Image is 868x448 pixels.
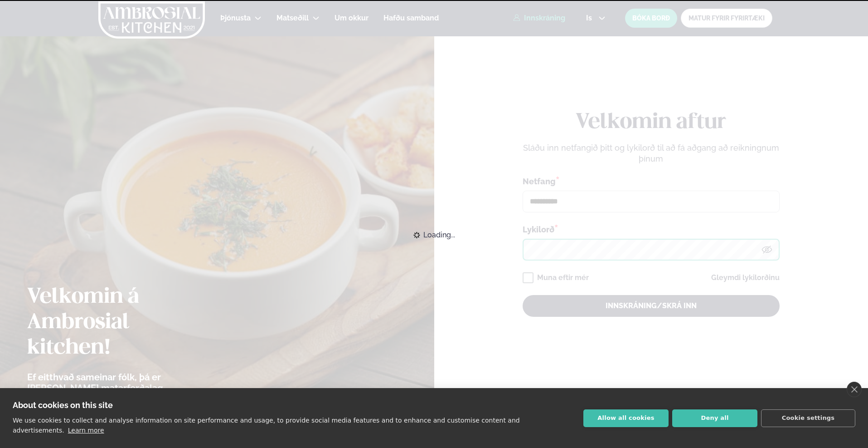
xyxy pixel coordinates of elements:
[13,400,113,410] strong: About cookies on this site
[847,382,862,397] a: close
[13,417,520,434] p: We use cookies to collect and analyse information on site performance and usage, to provide socia...
[672,409,757,427] button: Deny all
[761,409,855,427] button: Cookie settings
[423,225,455,245] span: Loading...
[68,427,104,434] a: Learn more
[583,409,669,427] button: Allow all cookies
